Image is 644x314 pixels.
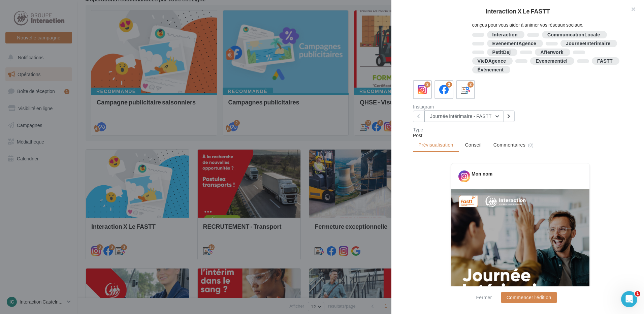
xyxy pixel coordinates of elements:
div: Interaction X Le FASTT [402,8,633,14]
div: 3 [424,82,430,88]
button: Fermer [473,293,494,302]
div: EvenementAgence [492,41,537,46]
div: Instagram [413,104,518,109]
button: Commencer l'édition [501,292,557,303]
div: JourneeInterimaire [566,41,610,46]
div: 3 [446,82,452,88]
div: VieDAgence [478,59,506,64]
span: 1 [635,291,640,296]
div: Type [413,127,628,132]
span: (0) [528,142,534,148]
div: CommunicationLocale [547,32,600,37]
button: Journée intérimaire - FASTT [424,111,503,122]
iframe: Intercom live chat [621,291,637,307]
div: Afterwork [540,50,563,55]
div: Mon nom [472,170,492,177]
div: Interaction [492,32,518,37]
div: FASTT [597,59,613,64]
div: 3 [468,82,474,88]
div: PetitDej [492,50,511,55]
div: Événement [478,67,504,72]
div: Post [413,132,628,139]
span: Commentaires [493,142,525,148]
div: Evenementiel [536,59,567,64]
span: Conseil [465,142,482,148]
